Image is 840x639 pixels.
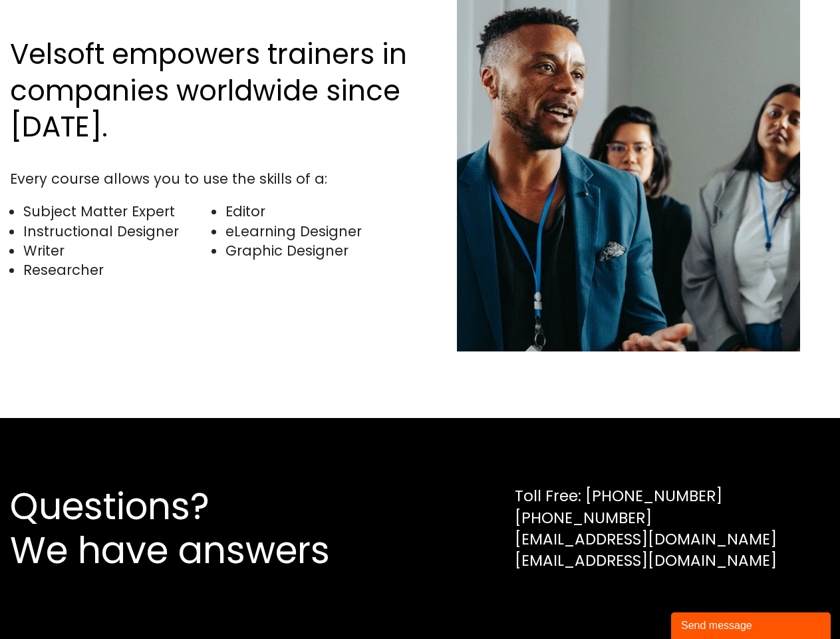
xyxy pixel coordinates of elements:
[671,610,833,639] iframe: chat widget
[515,485,777,571] div: Toll Free: [PHONE_NUMBER] [PHONE_NUMBER] [EMAIL_ADDRESS][DOMAIN_NAME] [EMAIL_ADDRESS][DOMAIN_NAME]
[23,202,211,221] li: Subject Matter Expert
[23,260,211,280] li: Researcher
[10,37,414,146] h2: Velsoft empowers trainers in companies worldwide since [DATE].
[225,222,414,241] li: eLearning Designer
[23,241,211,260] li: Writer
[23,222,211,241] li: Instructional Designer
[225,202,414,221] li: Editor
[225,241,414,260] li: Graphic Designer
[10,169,414,188] div: Every course allows you to use the skills of a:
[10,485,378,572] h2: Questions? We have answers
